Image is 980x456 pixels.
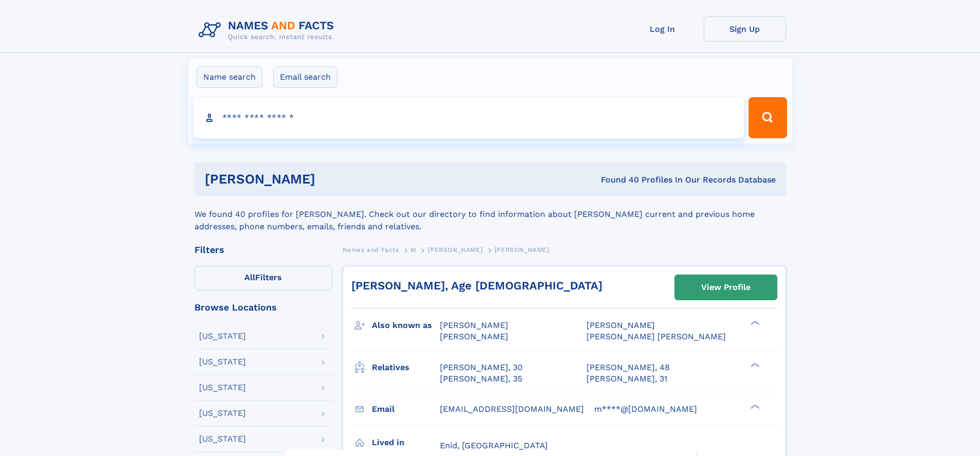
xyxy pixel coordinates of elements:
span: M [411,246,416,253]
span: [EMAIL_ADDRESS][DOMAIN_NAME] [440,404,584,414]
div: [US_STATE] [199,332,246,340]
img: Logo Names and Facts [194,16,343,44]
a: [PERSON_NAME] [427,243,483,256]
div: [US_STATE] [199,384,246,392]
span: [PERSON_NAME] [PERSON_NAME] [586,332,726,341]
div: View Profile [701,276,751,299]
span: Enid, [GEOGRAPHIC_DATA] [440,441,548,450]
div: Filters [194,245,332,254]
a: [PERSON_NAME], 31 [586,373,667,385]
div: [US_STATE] [199,409,246,417]
input: search input [193,97,744,138]
label: Filters [194,266,332,290]
div: We found 40 profiles for [PERSON_NAME]. Check out our directory to find information about [PERSON... [194,196,786,233]
button: Search Button [749,97,787,138]
div: [US_STATE] [199,435,246,443]
label: Email search [273,66,337,88]
a: [PERSON_NAME], Age [DEMOGRAPHIC_DATA] [351,279,602,292]
h1: [PERSON_NAME] [205,173,458,186]
a: [PERSON_NAME], 35 [440,373,522,385]
div: Found 40 Profiles In Our Records Database [458,174,776,186]
span: [PERSON_NAME] [427,246,483,253]
div: Browse Locations [194,303,332,312]
a: View Profile [675,275,777,300]
span: [PERSON_NAME] [586,320,655,330]
a: Log In [621,16,704,42]
a: Names and Facts [343,243,399,256]
h3: Email [372,400,440,418]
span: [PERSON_NAME] [440,320,508,330]
span: All [244,272,255,282]
a: M [411,243,416,256]
span: [PERSON_NAME] [494,246,549,253]
div: ❯ [748,361,760,368]
h3: Also known as [372,317,440,334]
span: [PERSON_NAME] [440,332,508,341]
a: Sign Up [704,16,786,42]
a: [PERSON_NAME], 48 [586,362,670,373]
label: Name search [197,66,262,88]
div: ❯ [748,320,760,326]
h3: Relatives [372,359,440,376]
div: ❯ [748,403,760,410]
a: [PERSON_NAME], 30 [440,362,523,373]
h3: Lived in [372,434,440,451]
div: [US_STATE] [199,358,246,366]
